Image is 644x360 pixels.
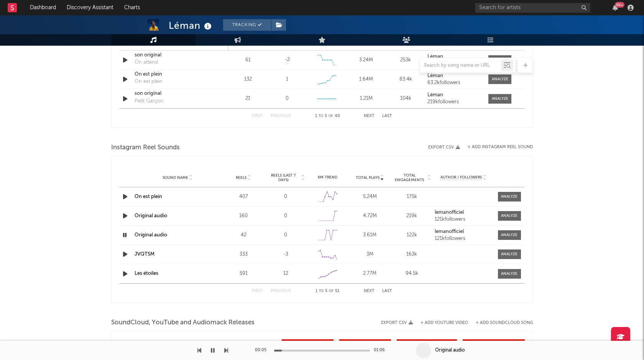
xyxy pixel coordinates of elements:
button: + Add SoundCloud Song [476,321,533,325]
span: Sound Name [163,175,188,180]
a: Léman [427,73,481,79]
div: 1 5 51 [306,287,348,296]
a: Original audio [135,233,167,238]
strong: Léman [427,54,443,59]
span: Author / Followers [440,175,482,180]
div: 01:06 [374,346,389,355]
div: Léman [169,19,214,32]
div: 219k [393,212,431,220]
div: 83.4k [388,76,424,83]
button: Next [364,289,375,293]
div: -3 [266,251,305,258]
div: 99 + [615,2,624,8]
span: Total Engagements [393,173,427,182]
div: Original audio [435,347,465,354]
input: Search by song name or URL [420,63,501,69]
a: lemanofficiel [435,210,492,215]
div: 219k followers [427,99,481,105]
button: Tracking [223,19,271,31]
div: 591 [224,270,263,277]
div: 6M Trend [309,175,347,180]
a: On est plein [135,194,162,199]
div: 42 [224,231,263,239]
span: Instagram Reel Sounds [111,143,180,152]
div: + Add YouTube Video [413,321,468,325]
span: to [319,114,323,118]
button: + Add SoundCloud Song [468,321,533,325]
a: Original audio [135,213,167,218]
div: 253k [388,56,424,64]
div: On est plein [135,78,163,86]
div: 0 [266,231,305,239]
div: 0 [266,212,305,220]
a: Léman [427,92,481,98]
button: SoundCloud(17) [282,339,333,350]
button: Previous [271,289,291,293]
span: SoundCloud, YouTube and Audiomack Releases [111,318,255,327]
strong: Léman [427,92,443,97]
button: Previous [271,114,291,118]
div: 121k followers [435,236,492,241]
div: 61 [230,56,266,64]
input: Search for artists [475,3,590,13]
button: Audiomack(22) [339,339,391,350]
div: 94.5k [393,270,431,277]
div: 2.77M [351,270,389,277]
span: -2 [285,56,290,64]
a: son original [135,51,215,59]
span: Reels [236,175,246,180]
div: 12 [266,270,305,277]
a: Léman [427,54,481,59]
div: 0 [266,193,305,201]
a: Les étoiles [135,271,158,276]
button: Export CSV [428,145,460,150]
button: 99+ [613,5,618,11]
button: YouTube Videos(69) [397,339,457,350]
button: Next [364,114,375,118]
strong: lemanofficiel [435,210,464,215]
button: YouTube Shorts(285) [463,339,525,350]
div: + Add Instagram Reel Sound [460,145,533,149]
button: + Add Instagram Reel Sound [468,145,533,149]
div: 4.72M [351,212,389,220]
button: Export CSV [381,320,413,325]
div: 63.2k followers [427,80,481,86]
div: 1.21M [348,95,384,102]
a: On est plein [135,71,215,78]
button: Last [382,289,392,293]
div: 132 [230,76,266,83]
span: of [329,289,333,293]
a: lemanofficiel [435,229,492,234]
div: 1 [286,76,288,83]
div: 3.24M [348,56,384,64]
div: 1 5 40 [306,112,348,121]
div: 3.61M [351,231,389,239]
button: Last [382,114,392,118]
strong: Léman [427,73,443,78]
div: 21 [230,95,266,102]
div: 1.64M [348,76,384,83]
div: 104k [388,95,424,102]
a: JVQTSM [135,252,154,257]
strong: lemanofficiel [435,229,464,234]
span: Total Plays [356,175,379,180]
div: 175k [393,193,431,201]
button: First [252,289,263,293]
div: 160 [224,212,263,220]
span: of [329,114,333,118]
div: 3M [351,251,389,258]
div: 333 [224,251,263,258]
a: son original [135,90,215,97]
div: 407 [224,193,263,201]
div: 121k followers [435,217,492,222]
div: 122k [393,231,431,239]
div: 5.24M [351,193,389,201]
div: 163k [393,251,431,258]
button: + Add YouTube Video [421,321,468,325]
button: First [252,114,263,118]
span: to [319,289,324,293]
span: Reels (last 7 days) [266,173,300,182]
